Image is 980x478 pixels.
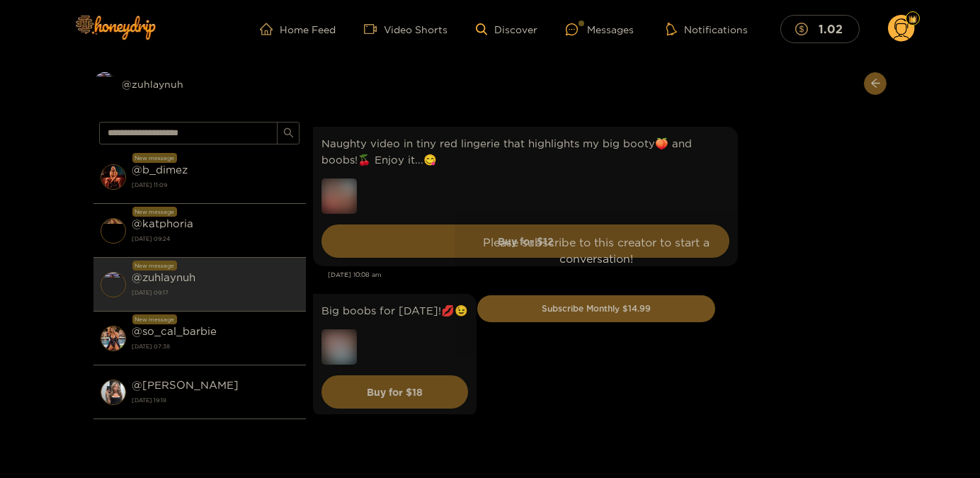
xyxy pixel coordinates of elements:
div: New message [132,261,177,271]
strong: @ b_dimez [132,164,188,176]
a: Discover [476,23,537,35]
strong: [DATE] 07:38 [132,340,299,353]
strong: [DATE] 09:17 [132,286,299,299]
strong: @ katphoria [132,217,193,229]
button: search [277,122,300,144]
span: home [260,23,280,35]
strong: @ [PERSON_NAME] [132,379,239,391]
button: Subscribe Monthly $14.99 [477,295,715,322]
a: Home Feed [260,23,336,35]
button: arrow-left [864,72,887,95]
img: conversation [101,164,126,190]
a: Video Shorts [364,23,448,35]
button: 1.02 [780,15,860,42]
div: New message [132,314,177,324]
img: conversation [101,326,126,351]
strong: [DATE] 19:18 [132,394,299,406]
div: New message [132,153,177,163]
strong: [DATE] 09:24 [132,232,299,245]
img: conversation [101,218,126,244]
strong: [DATE] 11:09 [132,178,299,191]
button: Notifications [662,22,752,36]
img: Fan Level [908,15,917,23]
img: conversation [101,272,126,297]
span: video-camera [364,23,384,35]
span: search [283,127,294,140]
strong: @ so_cal_barbie [132,325,217,337]
div: Messages [566,21,634,38]
span: dollar [795,23,815,35]
div: @zuhlaynuh [93,72,306,95]
strong: @ zuhlaynuh [132,271,195,283]
p: Please subscribe to this creator to start a conversation! [477,234,715,267]
img: conversation [101,380,126,405]
mark: 1.02 [816,21,845,36]
span: arrow-left [870,78,881,90]
div: New message [132,207,177,217]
